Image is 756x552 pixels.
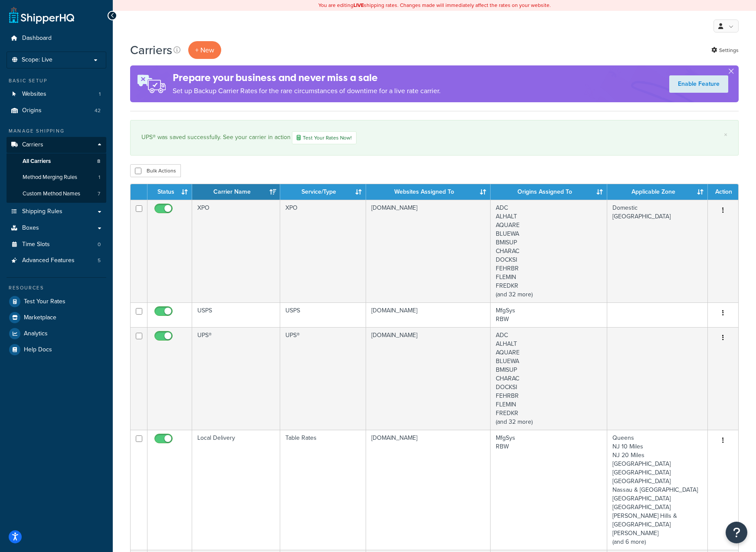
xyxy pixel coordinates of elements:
[366,302,491,327] td: [DOMAIN_NAME]
[22,141,43,149] span: Carriers
[7,169,106,185] li: Method Merging Rules
[24,298,65,305] span: Test Your Rates
[491,430,607,550] td: MfgSys RBW
[7,127,106,135] div: Manage Shipping
[7,237,106,253] li: Time Slots
[7,186,106,202] a: Custom Method Names 7
[98,241,101,248] span: 0
[22,208,62,215] span: Shipping Rules
[23,174,77,181] span: Method Merging Rules
[24,314,56,321] span: Marketplace
[491,327,607,430] td: ADC ALHALT AQUARE BLUEWA BMISUP CHARAC DOCKSI FEHRBR FLEMIN FREDKR (and 32 more)
[188,41,221,59] button: + New
[353,1,364,9] b: LIVE
[98,257,101,264] span: 5
[7,204,106,220] a: Shipping Rules
[607,430,708,550] td: Queens NJ 10 Miles NJ 20 Miles [GEOGRAPHIC_DATA] [GEOGRAPHIC_DATA] [GEOGRAPHIC_DATA] Nassau & [GE...
[669,75,728,93] a: Enable Feature
[280,302,366,327] td: USPS
[173,71,441,85] h4: Prepare your business and never miss a sale
[22,224,39,232] span: Boxes
[98,174,100,181] span: 1
[280,430,366,550] td: Table Rates
[130,42,172,58] h1: Carriers
[24,330,48,338] span: Analytics
[7,284,106,292] div: Resources
[99,91,101,98] span: 1
[280,327,366,430] td: UPS®
[22,257,75,264] span: Advanced Features
[7,153,106,169] a: All Carriers 8
[7,77,106,84] div: Basic Setup
[366,327,491,430] td: [DOMAIN_NAME]
[192,184,280,200] th: Carrier Name: activate to sort column ascending
[22,56,52,64] span: Scope: Live
[491,302,607,327] td: MfgSys RBW
[23,158,51,165] span: All Carriers
[7,103,106,119] a: Origins 42
[7,103,106,119] li: Origins
[7,86,106,102] a: Websites 1
[280,200,366,302] td: XPO
[7,137,106,203] li: Carriers
[22,241,50,248] span: Time Slots
[711,44,739,56] a: Settings
[7,310,106,325] a: Marketplace
[607,184,708,200] th: Applicable Zone: activate to sort column ascending
[7,237,106,253] a: Time Slots 0
[491,184,607,200] th: Origins Assigned To: activate to sort column ascending
[141,131,727,144] div: UPS® was saved successfully. See your carrier in action
[366,430,491,550] td: [DOMAIN_NAME]
[192,200,280,302] td: XPO
[22,35,52,42] span: Dashboard
[97,158,100,165] span: 8
[7,30,106,46] a: Dashboard
[7,342,106,357] a: Help Docs
[724,131,727,138] a: ×
[24,346,52,354] span: Help Docs
[130,164,181,177] button: Bulk Actions
[7,253,106,269] a: Advanced Features 5
[7,253,106,269] li: Advanced Features
[173,85,441,97] p: Set up Backup Carrier Rates for the rare circumstances of downtime for a live rate carrier.
[23,190,80,198] span: Custom Method Names
[9,6,74,24] a: ShipperHQ Home
[192,430,280,550] td: Local Delivery
[95,107,101,114] span: 42
[22,91,46,98] span: Websites
[7,326,106,341] a: Analytics
[7,294,106,309] a: Test Your Rates
[366,200,491,302] td: [DOMAIN_NAME]
[7,137,106,153] a: Carriers
[98,190,100,198] span: 7
[130,65,173,102] img: ad-rules-rateshop-fe6ec290ccb7230408bd80ed9643f0289d75e0ffd9eb532fc0e269fcd187b520.png
[22,107,42,114] span: Origins
[726,522,747,543] button: Open Resource Center
[192,302,280,327] td: USPS
[147,184,192,200] th: Status: activate to sort column ascending
[7,153,106,169] li: All Carriers
[366,184,491,200] th: Websites Assigned To: activate to sort column ascending
[280,184,366,200] th: Service/Type: activate to sort column ascending
[708,184,738,200] th: Action
[7,86,106,102] li: Websites
[292,131,357,144] a: Test Your Rates Now!
[607,200,708,302] td: Domestic [GEOGRAPHIC_DATA]
[7,169,106,185] a: Method Merging Rules 1
[7,186,106,202] li: Custom Method Names
[491,200,607,302] td: ADC ALHALT AQUARE BLUEWA BMISUP CHARAC DOCKSI FEHRBR FLEMIN FREDKR (and 32 more)
[7,220,106,236] a: Boxes
[192,327,280,430] td: UPS®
